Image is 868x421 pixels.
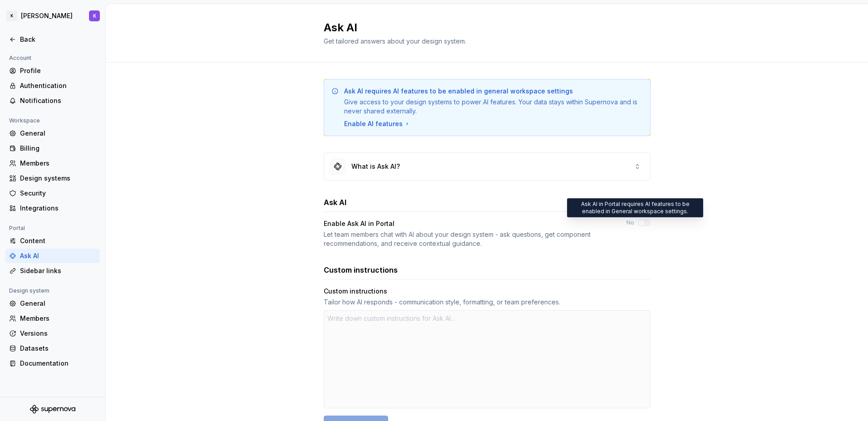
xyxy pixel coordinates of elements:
[351,162,400,171] div: What is Ask AI?
[324,287,651,296] div: Custom instructions
[567,198,703,217] div: Ask AI in Portal requires AI features to be enabled in General workspace settings.
[20,314,96,323] div: Members
[5,141,100,156] a: Billing
[20,81,96,90] div: Authentication
[20,299,96,308] div: General
[5,93,100,108] a: Notifications
[5,78,100,93] a: Authentication
[5,234,100,248] a: Content
[5,64,100,78] a: Profile
[5,264,100,278] a: Sidebar links
[5,53,35,64] div: Account
[5,311,100,326] a: Members
[5,201,100,215] a: Integrations
[20,66,96,75] div: Profile
[5,356,100,371] a: Documentation
[21,11,73,20] div: [PERSON_NAME]
[20,144,96,153] div: Billing
[20,329,96,338] div: Versions
[5,186,100,201] a: Security
[344,119,411,128] button: Enable AI features
[5,223,29,234] div: Portal
[2,6,104,26] button: K[PERSON_NAME]K
[324,197,346,208] h3: Ask AI
[324,264,398,275] h3: Custom instructions
[324,37,466,45] span: Get tailored answers about your design system.
[626,219,634,226] label: No
[93,12,96,20] div: K
[20,189,96,198] div: Security
[20,344,96,353] div: Datasets
[5,285,53,296] div: Design system
[5,32,100,47] a: Back
[5,115,44,126] div: Workspace
[5,126,100,141] a: General
[344,87,573,96] div: Ask AI requires AI features to be enabled in general workspace settings
[20,204,96,213] div: Integrations
[6,10,17,21] div: K
[344,98,643,116] div: Give access to your design systems to power AI features. Your data stays within Supernova and is ...
[20,359,96,368] div: Documentation
[324,298,651,307] div: Tailor how AI responds - communication style, formatting, or team preferences.
[5,341,100,356] a: Datasets
[5,296,100,311] a: General
[20,96,96,105] div: Notifications
[30,405,75,414] svg: Supernova Logo
[20,251,96,260] div: Ask AI
[5,326,100,341] a: Versions
[20,159,96,168] div: Members
[20,266,96,275] div: Sidebar links
[20,174,96,183] div: Design systems
[324,219,610,228] div: Enable Ask AI in Portal
[20,236,96,245] div: Content
[324,20,640,35] h2: Ask AI
[5,171,100,186] a: Design systems
[5,249,100,263] a: Ask AI
[20,35,96,44] div: Back
[5,156,100,171] a: Members
[324,230,610,248] div: Let team members chat with AI about your design system - ask questions, get component recommendat...
[20,129,96,138] div: General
